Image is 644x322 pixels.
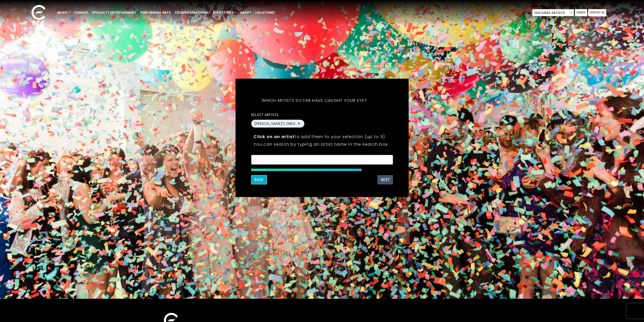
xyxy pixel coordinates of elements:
[90,8,138,17] a: Specialty Entertainment
[251,91,378,109] h5: Which artists so far have caught your eye?
[575,9,587,16] a: Search
[72,8,90,17] a: Comedy
[254,158,390,163] textarea: Search
[55,8,72,17] a: Music
[251,112,304,117] label: Select artists
[238,8,253,17] a: About
[254,121,295,126] span: [PERSON_NAME]'S GIRLS
[253,8,276,17] a: Locations
[254,134,295,139] strong: Click on an artist
[254,133,390,140] p: to add them to your selection (up to 5).
[378,175,393,184] button: Next
[254,141,390,147] p: You can search by typing an artist name in the search box.
[297,121,301,126] button: Remove JESSIE'S GIRLS
[173,8,211,17] a: Celebrity/National
[251,175,267,184] button: Back
[278,112,305,117] span: (1/5 selected)
[532,9,574,16] span: Featured Artists
[588,9,606,16] a: Contact Us
[211,8,238,17] a: Event Types
[138,8,173,17] a: Performing Arts
[26,4,51,28] img: ece_new_logo_whitev2-1.png
[532,9,574,16] span: Featured Artists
